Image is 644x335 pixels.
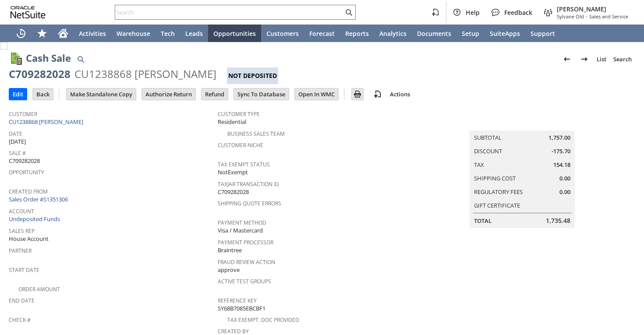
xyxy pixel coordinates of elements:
a: Forecast [304,25,340,42]
span: Forecast [309,29,335,38]
svg: Home [58,28,68,39]
a: Fraud Review Action [218,258,275,266]
a: Gift Certificate [474,201,520,209]
input: Refund [202,88,228,100]
a: Setup [456,25,485,42]
img: add-record.svg [372,89,383,99]
a: Support [525,25,560,42]
a: Warehouse [111,25,156,42]
a: Sale # [9,149,26,157]
a: Customer Type [218,110,260,118]
svg: Search [343,7,354,18]
a: Sales Order #S1351306 [9,195,70,203]
a: Payment Method [218,219,266,226]
input: Print [352,88,363,100]
a: SuiteApps [485,25,525,42]
a: Account [9,208,34,215]
span: Support [531,29,555,38]
span: House Account [9,235,49,243]
h1: Cash Sale [26,51,71,65]
img: Next [579,54,590,64]
span: - [586,13,587,20]
a: Tech [156,25,180,42]
span: [PERSON_NAME] [557,5,628,13]
a: Start Date [9,266,39,274]
span: Opportunities [213,29,256,38]
span: Analytics [379,29,407,38]
a: Date [9,130,22,138]
span: Customers [266,29,299,38]
span: C709282028 [9,157,40,165]
a: Reports [340,25,374,42]
a: Shipping Cost [474,174,516,182]
div: CU1238868 [PERSON_NAME] [74,67,216,81]
a: End Date [9,297,35,304]
div: Shortcuts [32,25,53,42]
a: Tax [474,161,484,169]
a: Leads [180,25,208,42]
span: Leads [185,29,203,38]
a: TaxJar Transaction ID [218,180,279,188]
a: Partner [9,247,32,254]
span: Feedback [504,8,532,17]
span: 154.18 [553,161,570,169]
span: SuiteApps [490,29,520,38]
svg: logo [11,6,46,18]
span: Sylvane Old [557,13,584,20]
a: Opportunity [9,169,44,176]
input: Edit [9,88,27,100]
a: Recent Records [11,25,32,42]
a: Opportunities [208,25,261,42]
a: Check # [9,316,31,324]
a: Shipping Quote Errors [218,200,281,207]
span: 1,735.48 [546,216,570,225]
a: Analytics [374,25,412,42]
a: Business Sales Team [227,130,285,138]
a: Reference Key [218,297,257,304]
span: 0.00 [559,188,570,196]
a: Created By [218,328,249,335]
span: 1,757.00 [548,134,570,142]
span: Tech [161,29,175,38]
a: Home [53,25,74,42]
a: Subtotal [474,134,502,141]
span: NotExempt [218,168,248,176]
a: CU1238868 [PERSON_NAME] [9,118,85,126]
a: Actions [386,90,414,98]
a: Tax Exempt Status [218,161,270,168]
img: Print [352,89,363,99]
span: Documents [417,29,451,38]
span: approve [218,266,240,274]
input: Search [115,7,343,18]
a: Customer [9,110,37,118]
a: Customers [261,25,304,42]
div: C709282028 [9,67,71,81]
span: Setup [462,29,479,38]
span: -175.70 [552,147,570,155]
a: Undeposited Funds [9,215,60,223]
img: Quick Find [75,54,86,64]
a: Created From [9,188,48,195]
a: Regulatory Fees [474,188,523,196]
span: [DATE] [9,138,26,146]
span: C709282028 [218,188,249,196]
span: Braintree [218,246,242,254]
input: Back [33,88,53,100]
svg: Shortcuts [37,28,47,39]
span: 0.00 [559,174,570,183]
span: Sales and Service [589,13,628,20]
img: Previous [562,54,572,64]
a: List [593,52,610,66]
span: Residential [218,118,246,126]
a: Order Amount [18,286,60,293]
input: Open In WMC [295,88,338,100]
svg: Recent Records [16,28,26,39]
span: Activities [79,29,106,38]
div: Not Deposited [227,67,278,84]
a: Tax Exempt. Doc Provided [227,316,299,324]
a: Sales Rep [9,227,35,235]
input: Authorize Return [142,88,195,100]
span: Reports [345,29,369,38]
a: Total [474,217,492,225]
span: Warehouse [117,29,150,38]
